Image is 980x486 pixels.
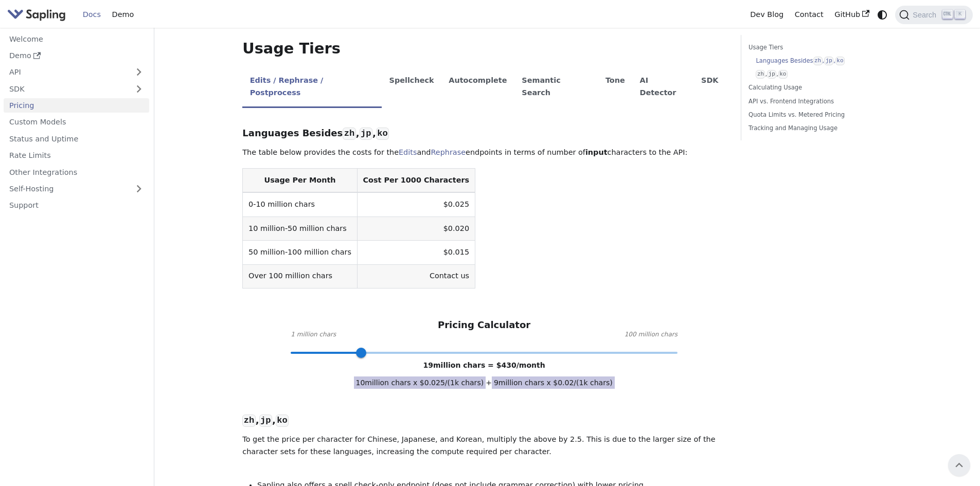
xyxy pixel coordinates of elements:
[129,81,149,96] button: Expand sidebar category 'SDK'
[106,7,139,23] a: Demo
[243,169,357,193] th: Usage Per Month
[4,148,149,163] a: Rate Limits
[813,57,823,65] code: zh
[749,97,888,106] a: API vs. Frontend Integrations
[357,241,475,264] td: $0.015
[585,148,608,156] strong: input
[492,376,615,389] span: 9 million chars x $ 0.02 /(1k chars)
[4,198,149,213] a: Support
[360,128,372,140] code: jp
[357,264,475,288] td: Contact us
[4,81,129,96] a: SDK
[7,7,69,22] a: Sapling.ai
[756,69,884,79] a: zh,jp,ko
[242,415,255,427] code: zh
[423,361,545,369] span: 19 million chars = $ 430 /month
[242,67,382,108] li: Edits / Rephrase / Postprocess
[4,131,149,146] a: Status and Uptime
[243,192,357,217] td: 0-10 million chars
[875,7,890,22] button: Switch between dark and light mode (currently system mode)
[276,415,289,427] code: ko
[749,123,888,133] a: Tracking and Managing Usage
[948,454,970,476] button: Scroll back to top
[4,182,149,196] a: Self-Hosting
[243,264,357,288] td: Over 100 million chars
[354,376,486,389] span: 10 million chars x $ 0.025 /(1k chars)
[242,434,726,458] p: To get the price per character for Chinese, Japanese, and Korean, multiply the above by 2.5. This...
[259,415,272,427] code: jp
[7,7,66,22] img: Sapling.ai
[243,241,357,264] td: 50 million-100 million chars
[343,128,355,140] code: zh
[486,379,492,387] span: +
[242,415,726,426] h3: , ,
[242,147,726,159] p: The table below provides the costs for the and endpoints in terms of number of characters to the ...
[4,31,149,46] a: Welcome
[4,115,149,130] a: Custom Models
[824,57,833,65] code: jp
[242,40,726,58] h2: Usage Tiers
[4,165,149,179] a: Other Integrations
[441,67,514,108] li: Autocomplete
[243,217,357,240] td: 10 million-50 million chars
[4,65,129,80] a: API
[744,7,789,23] a: Dev Blog
[357,192,475,217] td: $0.025
[4,48,149,63] a: Demo
[749,110,888,120] a: Quota Limits vs. Metered Pricing
[77,7,106,23] a: Docs
[399,148,417,156] a: Edits
[910,11,942,19] span: Search
[835,57,845,65] code: ko
[778,70,788,79] code: ko
[438,319,530,331] h3: Pricing Calculator
[955,10,965,19] kbd: K
[694,67,726,108] li: SDK
[514,67,598,108] li: Semantic Search
[767,70,776,79] code: jp
[756,56,884,66] a: Languages Besideszh,jp,ko
[376,128,389,140] code: ko
[291,330,336,340] span: 1 million chars
[749,43,888,52] a: Usage Tiers
[632,67,694,108] li: AI Detector
[749,83,888,93] a: Calculating Usage
[431,148,466,156] a: Rephrase
[129,65,149,80] button: Expand sidebar category 'API'
[789,7,829,23] a: Contact
[382,67,441,108] li: Spellcheck
[756,70,765,79] code: zh
[895,6,972,24] button: Search (Ctrl+K)
[625,330,678,340] span: 100 million chars
[829,7,875,23] a: GitHub
[357,217,475,240] td: $0.020
[357,169,475,193] th: Cost Per 1000 Characters
[4,98,149,113] a: Pricing
[242,128,726,139] h3: Languages Besides , ,
[598,67,633,108] li: Tone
